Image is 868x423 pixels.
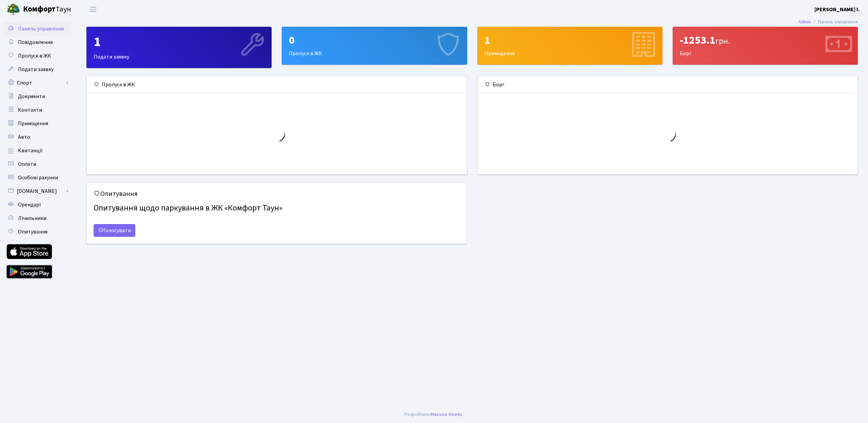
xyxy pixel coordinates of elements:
span: Орендарі [18,201,41,208]
div: 0 [289,34,460,47]
h5: Опитування [94,190,460,198]
a: Голосувати [94,224,135,237]
a: 0Пропуск в ЖК [282,27,467,65]
a: Massive Kinetic [431,411,462,418]
a: Опитування [3,225,71,239]
a: Особові рахунки [3,171,71,184]
span: Подати заявку [18,66,54,73]
a: Повідомлення [3,36,71,49]
a: 1Подати заявку [86,27,272,68]
span: Контакти [18,106,42,114]
span: Опитування [18,228,47,236]
span: Особові рахунки [18,174,58,181]
h4: Опитування щодо паркування в ЖК «Комфорт Таун» [94,201,460,216]
div: Приміщення [478,27,662,64]
span: Приміщення [18,120,48,127]
span: Повідомлення [18,39,53,46]
a: Розроблено [405,411,431,418]
b: [PERSON_NAME] І. [814,6,860,13]
div: -1253.1 [680,34,851,47]
a: Квитанції [3,144,71,157]
a: Контакти [3,103,71,117]
a: Орендарі [3,198,71,211]
li: Панель управління [811,18,858,26]
div: Пропуск в ЖК [87,76,467,93]
div: 1 [485,34,655,47]
div: Пропуск в ЖК [282,27,467,64]
span: Оплати [18,160,36,168]
a: Панель управління [3,22,71,36]
a: Admin [798,18,811,25]
b: Комфорт [23,4,56,15]
nav: breadcrumb [788,15,868,29]
a: [DOMAIN_NAME] [3,184,71,198]
span: Документи [18,93,45,100]
a: Пропуск в ЖК [3,49,71,63]
div: . [405,411,463,418]
img: logo.png [7,3,20,16]
span: Квитанції [18,147,43,154]
span: Авто [18,133,30,141]
span: грн. [715,35,730,47]
span: Таун [23,4,71,15]
a: Подати заявку [3,63,71,76]
a: Документи [3,90,71,103]
button: Переключити навігацію [85,4,102,15]
a: 1Приміщення [477,27,663,65]
a: Лічильники [3,211,71,225]
div: Подати заявку [87,27,271,68]
a: [PERSON_NAME] І. [814,5,860,14]
span: Пропуск в ЖК [18,52,51,60]
span: Лічильники [18,215,46,222]
a: Спорт [3,76,71,90]
div: 1 [94,34,264,50]
a: Приміщення [3,117,71,130]
a: Авто [3,130,71,144]
a: Оплати [3,157,71,171]
span: Панель управління [18,25,64,32]
div: Борг [673,27,857,64]
div: Борг [478,76,858,93]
